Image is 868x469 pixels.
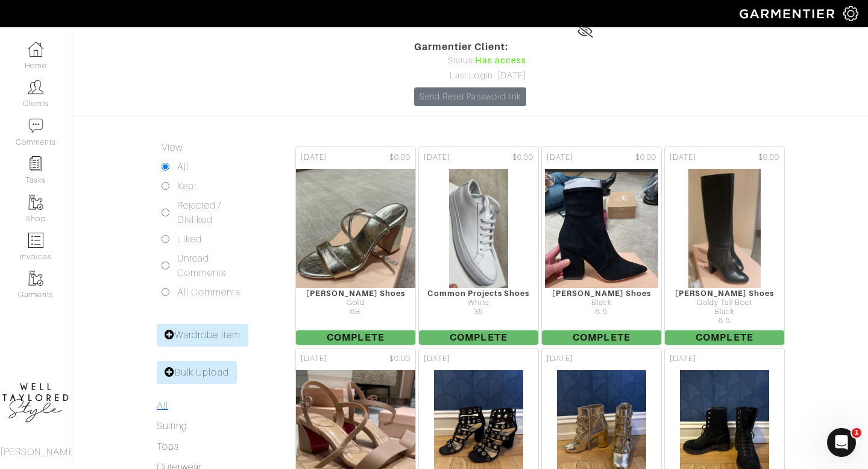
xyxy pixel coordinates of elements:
div: Status: [414,54,526,68]
img: TgkWECJSYvyFk16vEJUQNYk1 [544,168,659,289]
span: $0.00 [389,152,410,163]
span: [DATE] [301,353,327,365]
span: $0.00 [635,152,656,163]
span: Complete [542,330,661,345]
span: Complete [296,330,415,345]
span: [DATE] [670,152,696,163]
span: [DATE] [424,353,450,365]
img: vu1z575A3c3yqQoBsEaEBZ3W [688,168,761,289]
a: [DATE] $0.00 [PERSON_NAME] Shoes Gold 6B Complete [294,145,417,347]
div: Common Projects Shoes [419,289,538,298]
div: [PERSON_NAME] Shoes [542,289,661,298]
span: [DATE] [547,152,573,163]
div: Gold [296,298,415,307]
img: comment-icon-a0a6a9ef722e966f86d9cbdc48e553b5cf19dbc54f86b18d962a5391bc8f6eb6.png [28,118,43,133]
img: garmentier-logo-header-white-b43fb05a5012e4ada735d5af1a66efaba907eab6374d6393d1fbf88cb4ef424d.png [734,3,843,24]
label: All [177,160,189,174]
div: Goldy Tall Boot [665,298,784,307]
img: garments-icon-b7da505a4dc4fd61783c78ac3ca0ef83fa9d6f193b1c9dc38574b1d14d53ca28.png [28,195,43,210]
span: Garmentier Client: [414,40,526,54]
label: Rejected / Disliked [177,198,259,227]
img: garments-icon-b7da505a4dc4fd61783c78ac3ca0ef83fa9d6f193b1c9dc38574b1d14d53ca28.png [28,271,43,286]
label: View: [162,140,184,155]
div: 6.5 [542,307,661,316]
span: $0.00 [389,353,410,365]
img: orders-icon-0abe47150d42831381b5fb84f609e132dff9fe21cb692f30cb5eec754e2cba89.png [28,233,43,248]
span: Complete [419,330,538,345]
span: 1 [852,428,861,438]
img: dashboard-icon-dbcd8f5a0b271acd01030246c82b418ddd0df26cd7fceb0bd07c9910d44c42f6.png [28,42,43,57]
span: Complete [665,330,784,345]
span: $0.00 [758,152,779,163]
label: All Comments [177,285,241,300]
div: [PERSON_NAME] Shoes [665,289,784,298]
span: Has access [475,54,527,68]
div: Black [665,307,784,316]
img: gear-icon-white-bd11855cb880d31180b6d7d6211b90ccbf57a29d726f0c71d8c61bd08dd39cc2.png [843,6,858,21]
img: clients-icon-6bae9207a08558b7cb47a8932f037763ab4055f8c8b6bfacd5dc20c3e0201464.png [28,80,43,95]
a: Send Reset Password link [414,87,526,106]
label: Unread Comments [177,251,259,280]
span: [DATE] [547,353,573,365]
span: [DATE] [301,152,327,163]
span: [DATE] [424,152,450,163]
div: Black [542,298,661,307]
a: Wardrobe Item [157,324,248,347]
iframe: Intercom live chat [827,428,856,457]
img: F9wLmN9AYs6bU554YAyUwCRq [291,168,420,289]
label: Liked [177,232,202,247]
a: [DATE] $0.00 [PERSON_NAME] Shoes Goldy Tall Boot Black 6.5 Complete [663,145,786,347]
a: Tops [157,441,179,452]
a: [DATE] $0.00 [PERSON_NAME] Shoes Black 6.5 Complete [540,145,663,347]
label: Kept [177,179,197,194]
div: [PERSON_NAME] Shoes [296,289,415,298]
a: Suiting [157,421,187,432]
div: 6.5 [665,316,784,326]
div: White [419,298,538,307]
a: Bulk Upload [157,361,237,384]
span: [DATE] [670,353,696,365]
span: $0.00 [512,152,533,163]
div: Last Login: [DATE] [414,69,526,83]
img: h6cw2Sjei6HwyY28PDaZYVBb [448,168,509,289]
a: All [157,400,168,411]
img: reminder-icon-8004d30b9f0a5d33ae49ab947aed9ed385cf756f9e5892f1edd6e32f2345188e.png [28,156,43,171]
div: 35 [419,307,538,316]
a: [DATE] $0.00 Common Projects Shoes White 35 Complete [417,145,540,347]
div: 6B [296,307,415,316]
